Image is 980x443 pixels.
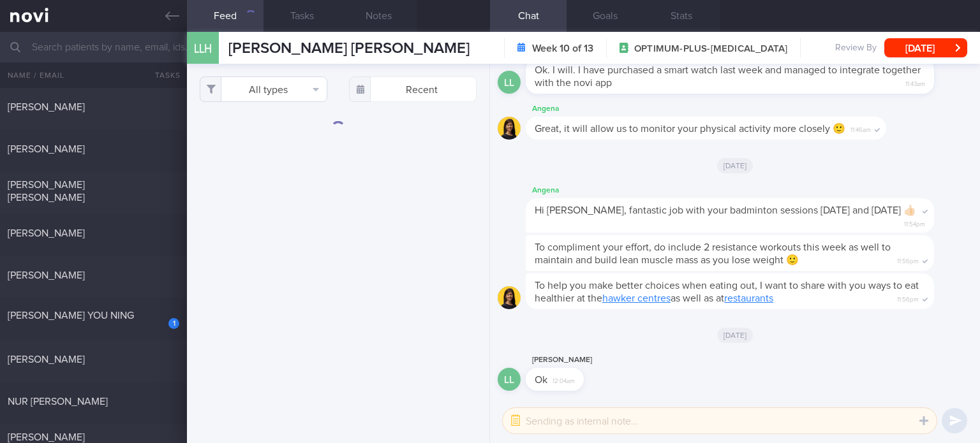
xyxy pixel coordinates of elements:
[8,102,85,112] span: [PERSON_NAME]
[904,217,925,229] span: 11:54pm
[905,76,925,89] span: 11:43am
[535,124,845,134] span: Great, it will allow us to monitor your physical activity more closely 🙂
[184,24,222,73] div: LLH
[835,43,877,54] span: Review By
[535,242,891,265] span: To compliment your effort, do include 2 resistance workouts this week as well to maintain and bui...
[634,43,787,55] span: OPTIMUM-PLUS-[MEDICAL_DATA]
[8,354,85,365] span: [PERSON_NAME]
[498,368,521,391] div: LL
[136,62,187,88] button: Tasks
[8,270,85,280] span: [PERSON_NAME]
[535,280,919,303] span: To help you make better choices when eating out, I want to share with you ways to eat healthier a...
[897,254,919,266] span: 11:56pm
[168,318,179,329] div: 1
[526,183,972,198] div: Angena
[535,375,547,385] span: Ok
[535,205,916,215] span: Hi [PERSON_NAME], fantastic job with your badminton sessions [DATE] and [DATE] 👍🏻
[8,310,134,321] span: [PERSON_NAME] YOU NING
[717,328,754,343] span: [DATE]
[602,293,671,303] a: hawker centres
[724,293,773,303] a: restaurants
[526,101,924,117] div: Angena
[498,71,521,94] div: LL
[897,292,919,304] span: 11:56pm
[532,42,593,55] strong: Week 10 of 13
[8,180,85,203] span: [PERSON_NAME] [PERSON_NAME]
[8,144,85,154] span: [PERSON_NAME]
[228,41,470,56] span: [PERSON_NAME] [PERSON_NAME]
[8,396,108,407] span: NUR [PERSON_NAME]
[717,158,754,173] span: [DATE]
[526,352,622,368] div: [PERSON_NAME]
[535,65,921,88] span: Ok. I will. I have purchased a smart watch last week and managed to integrate together with the n...
[850,122,871,134] span: 11:46am
[884,38,967,57] button: [DATE]
[553,374,575,386] span: 12:04am
[200,76,327,102] button: All types
[8,228,85,238] span: [PERSON_NAME]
